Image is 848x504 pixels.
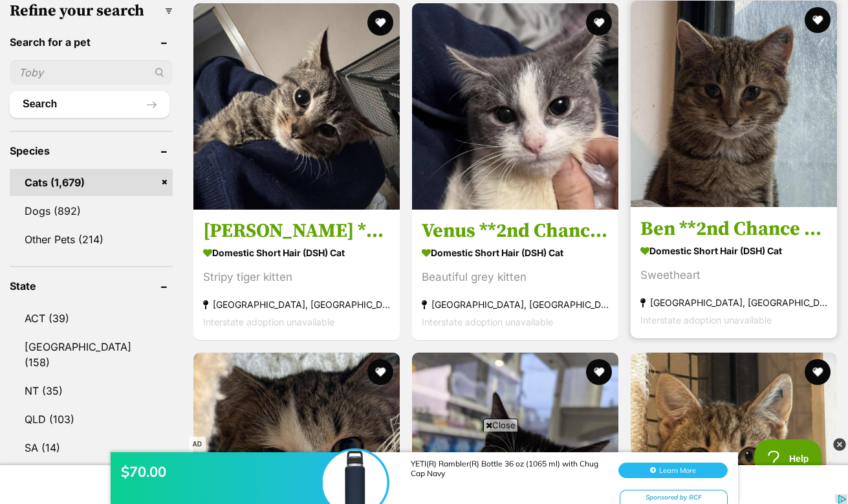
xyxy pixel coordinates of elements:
h3: Refine your search [10,2,173,20]
img: Novak Djokovic **2nd Chance Cat Rescue** - Domestic Short Hair (DSH) Cat [193,3,400,210]
button: favourite [367,359,393,385]
strong: [GEOGRAPHIC_DATA], [GEOGRAPHIC_DATA] [422,296,609,313]
button: favourite [805,7,831,33]
button: Search [10,91,169,117]
button: favourite [805,359,831,385]
a: Dogs (892) [10,197,173,225]
span: Interstate adoption unavailable [203,316,334,327]
strong: Domestic Short Hair (DSH) Cat [422,243,609,262]
img: consumer-privacy-logo.png [1,1,12,12]
button: Learn More [618,36,728,52]
strong: Domestic Short Hair (DSH) Cat [203,243,390,262]
div: Sweetheart [640,266,827,283]
img: close_grey_3x.png [833,438,846,451]
a: [PERSON_NAME] **2nd Chance Cat Rescue** Domestic Short Hair (DSH) Cat Stripy tiger kitten [GEOGRA... [193,209,400,340]
div: YETI(R) Rambler(R) Bottle 36 oz (1065 ml) with Chug Cap Navy [411,32,605,52]
img: $70.00 [323,24,387,89]
strong: [GEOGRAPHIC_DATA], [GEOGRAPHIC_DATA] [203,296,390,313]
div: Beautiful grey kitten [422,268,609,286]
a: Ben **2nd Chance Cat Rescue** Domestic Short Hair (DSH) Cat Sweetheart [GEOGRAPHIC_DATA], [GEOGRA... [631,206,837,338]
img: Ben **2nd Chance Cat Rescue** - Domestic Short Hair (DSH) Cat [631,1,837,207]
div: Sponsored by BCF [620,63,728,80]
a: QLD (103) [10,406,173,433]
header: Species [10,145,173,157]
strong: Domestic Short Hair (DSH) Cat [640,241,827,259]
div: $70.00 [121,36,328,54]
h3: [PERSON_NAME] **2nd Chance Cat Rescue** [203,219,390,243]
strong: [GEOGRAPHIC_DATA], [GEOGRAPHIC_DATA] [640,293,827,311]
span: Interstate adoption unavailable [422,316,553,327]
a: Venus **2nd Chance Cat Rescue** Domestic Short Hair (DSH) Cat Beautiful grey kitten [GEOGRAPHIC_D... [412,209,618,340]
header: State [10,280,173,292]
a: Cats (1,679) [10,169,173,196]
input: Toby [10,60,173,85]
button: favourite [586,10,612,36]
h3: Ben **2nd Chance Cat Rescue** [640,216,827,241]
a: [GEOGRAPHIC_DATA] (158) [10,333,173,376]
a: NT (35) [10,377,173,404]
div: Stripy tiger kitten [203,268,390,286]
img: iconc.png [90,1,102,10]
button: favourite [586,359,612,385]
span: Close [483,419,518,432]
img: consumer-privacy-logo.png [92,1,102,12]
a: Privacy Notification [91,1,103,12]
img: Venus **2nd Chance Cat Rescue** - Domestic Short Hair (DSH) Cat [412,3,618,210]
button: favourite [367,10,393,36]
h3: Venus **2nd Chance Cat Rescue** [422,219,609,243]
span: Interstate adoption unavailable [640,314,772,325]
header: Search for a pet [10,36,173,48]
a: ACT (39) [10,305,173,332]
a: Other Pets (214) [10,226,173,253]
